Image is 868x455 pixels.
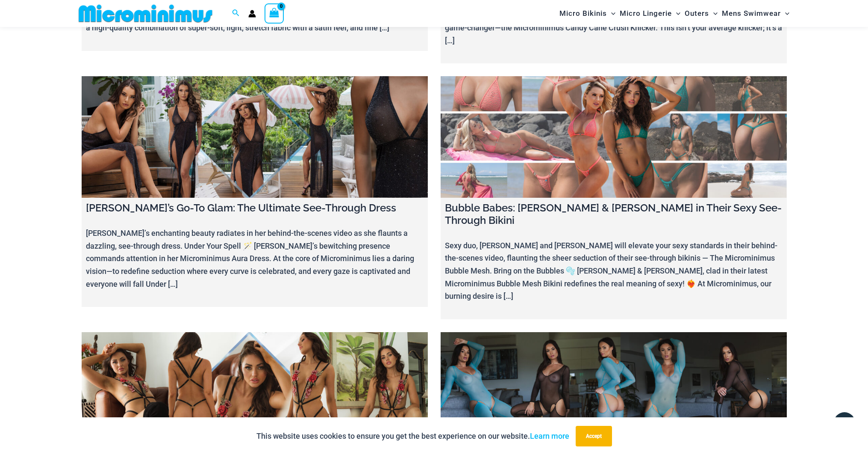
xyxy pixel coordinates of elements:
[232,8,240,19] a: Search icon link
[683,3,720,24] a: OutersMenu ToggleMenu Toggle
[82,332,428,454] a: Tamika Unleashes Her Goddess Beauty in Bound Roses Bodysuit
[709,3,718,24] span: Menu Toggle
[672,3,680,24] span: Menu Toggle
[441,332,787,454] a: Heather’s Wild Times in her Naughty Revealing Mesh Lingerie
[559,3,607,24] span: Micro Bikinis
[86,202,424,214] h4: [PERSON_NAME]’s Go-To Glam: The Ultimate See-Through Dress
[722,3,781,24] span: Mens Swimwear
[720,3,791,24] a: Mens SwimwearMenu ToggleMenu Toggle
[556,1,793,26] nav: Site Navigation
[265,3,284,23] a: View Shopping Cart, empty
[607,3,615,24] span: Menu Toggle
[576,426,612,446] button: Accept
[441,76,787,198] a: Bubble Babes: Tamika & Ilana in Their Sexy See-Through Bikini
[618,3,683,24] a: Micro LingerieMenu ToggleMenu Toggle
[445,239,783,303] p: Sexy duo, [PERSON_NAME] and [PERSON_NAME] will elevate your sexy standards in their behind-the-sc...
[248,10,256,18] a: Account icon link
[685,3,709,24] span: Outers
[86,227,424,291] p: [PERSON_NAME]’s enchanting beauty radiates in her behind-the-scenes video as she flaunts a dazzli...
[781,3,789,24] span: Menu Toggle
[256,430,569,443] p: This website uses cookies to ensure you get the best experience on our website.
[530,431,569,440] a: Learn more
[620,3,672,24] span: Micro Lingerie
[82,76,428,198] a: Tayla’s Go-To Glam: The Ultimate See-Through Dress
[557,3,618,24] a: Micro BikinisMenu ToggleMenu Toggle
[445,202,783,227] h4: Bubble Babes: [PERSON_NAME] & [PERSON_NAME] in Their Sexy See-Through Bikini
[75,4,216,23] img: MM SHOP LOGO FLAT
